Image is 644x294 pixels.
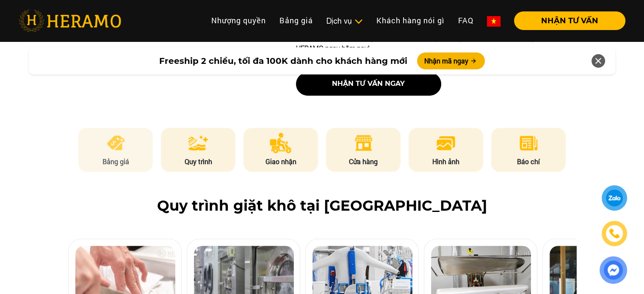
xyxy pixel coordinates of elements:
[417,52,485,69] button: Nhận mã ngay
[354,17,363,26] img: subToggleIcon
[326,157,401,167] p: Cửa hàng
[370,11,451,30] a: Khách hàng nói gì
[243,157,318,167] p: Giao nhận
[409,157,483,167] p: Hình ảnh
[296,72,441,96] button: nhận tư vấn ngay
[514,11,625,30] button: NHẬN TƯ VẤN
[608,228,620,239] img: phone-icon
[19,197,625,214] h2: Quy trình giặt khô tại [GEOGRAPHIC_DATA]
[19,10,121,32] img: heramo-logo.png
[270,133,292,153] img: delivery.png
[78,157,153,167] p: Bảng giá
[326,15,363,27] div: Dịch vụ
[436,133,456,153] img: image.png
[507,17,625,25] a: NHẬN TƯ VẤN
[105,133,126,153] img: pricing.png
[161,157,235,167] p: Quy trình
[518,133,539,153] img: news.png
[353,133,374,153] img: store.png
[205,11,273,30] a: Nhượng quyền
[159,55,407,67] span: Freeship 2 chiều, tối đa 100K dành cho khách hàng mới
[451,11,480,30] a: FAQ
[188,133,208,153] img: process.png
[491,157,566,167] p: Báo chí
[603,222,627,246] a: phone-icon
[487,16,500,27] img: vn-flag.png
[273,11,320,30] a: Bảng giá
